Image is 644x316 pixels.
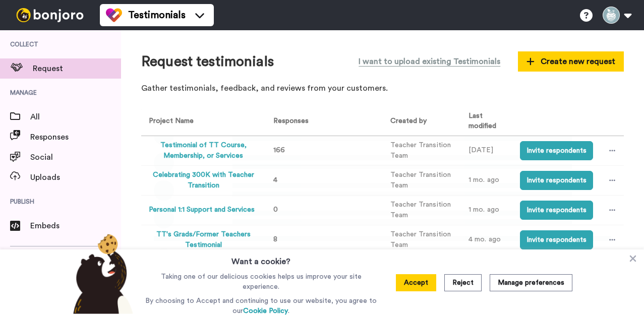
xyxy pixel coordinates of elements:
button: Invite respondents [520,201,593,220]
span: 0 [273,206,278,213]
button: TT's Grads/Former Teachers Testimonial [149,229,258,250]
span: 8 [273,236,277,243]
span: Request [33,62,121,75]
td: 4 mo. ago [461,225,512,255]
td: Teacher Transition Team [383,195,461,225]
th: Project Name [141,107,262,136]
button: I want to upload existing Testimonials [351,50,508,73]
span: 4 [273,176,277,183]
h3: Want a cookie? [231,249,290,268]
a: Cookie Policy [243,307,288,314]
button: Accept [396,274,436,291]
span: All [30,111,121,123]
td: 1 mo. ago [461,195,512,225]
th: Created by [383,107,461,136]
button: Invite respondents [520,230,593,249]
span: Responses [30,131,121,143]
td: 1 mo. ago [461,165,512,195]
button: Invite respondents [520,141,593,160]
span: Testimonials [128,8,186,22]
h1: Request testimonials [141,54,274,70]
span: Create new request [526,55,615,68]
button: Testimonial of TT Course, Membership, or Services [149,140,258,161]
button: Manage preferences [490,274,572,291]
span: I want to upload existing Testimonials [359,55,500,68]
span: 166 [273,147,285,154]
span: Social [30,151,121,163]
th: Last modified [461,107,512,136]
td: Teacher Transition Team [383,136,461,165]
button: Invite respondents [520,171,593,190]
button: Celebrating 300K with Teacher Transition [149,170,258,191]
span: Uploads [30,171,121,183]
span: Responses [269,117,309,124]
img: bear-with-cookie.png [64,233,139,314]
p: Taking one of our delicious cookies helps us improve your site experience. [143,272,379,292]
button: Personal 1:1 Support and Services [149,205,255,215]
p: By choosing to Accept and continuing to use our website, you agree to our . [143,296,379,316]
button: Reject [444,274,482,291]
p: Gather testimonials, feedback, and reviews from your customers. [141,83,624,94]
td: Teacher Transition Team [383,165,461,195]
td: Teacher Transition Team [383,225,461,255]
span: Embeds [30,220,121,232]
img: tm-color.svg [106,7,122,23]
img: bj-logo-header-white.svg [12,8,88,22]
button: Create new request [518,51,624,72]
td: [DATE] [461,136,512,165]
